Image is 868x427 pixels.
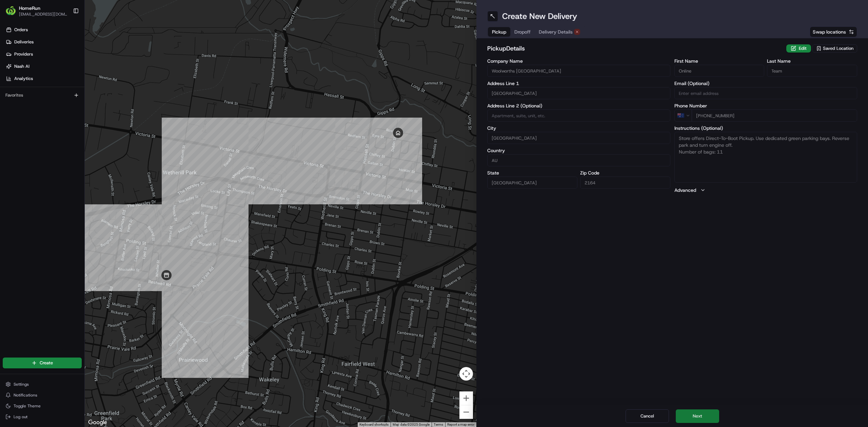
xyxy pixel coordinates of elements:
[674,126,857,130] label: Instructions (Optional)
[3,380,82,389] button: Settings
[767,59,857,63] label: Last Name
[676,409,719,423] button: Next
[580,177,670,189] input: Enter zip code
[5,5,16,16] img: HomeRun
[674,81,857,86] label: Email (Optional)
[14,63,29,69] span: Nash AI
[14,27,28,33] span: Orders
[434,423,443,426] a: Terms (opens in new tab)
[447,423,474,426] a: Report a map error
[492,28,506,35] span: Pickup
[14,414,27,420] span: Log out
[19,12,67,17] button: [EMAIL_ADDRESS][DOMAIN_NAME]
[674,187,857,194] button: Advanced
[487,87,670,99] input: Enter address
[626,409,669,423] button: Cancel
[3,390,82,400] button: Notifications
[3,358,82,368] button: Create
[487,132,670,144] input: Enter city
[514,28,531,35] span: Dropoff
[86,418,109,427] a: Open this area in Google Maps (opens a new window)
[487,65,670,77] input: Enter company name
[459,391,473,405] button: Zoom in
[810,26,857,37] button: Swap locations
[14,382,29,387] span: Settings
[487,126,670,130] label: City
[674,87,857,99] input: Enter email address
[359,422,389,427] button: Keyboard shortcuts
[3,90,82,101] div: Favorites
[3,61,84,72] a: Nash AI
[3,412,82,422] button: Log out
[487,81,670,86] label: Address Line 1
[14,76,33,82] span: Analytics
[487,154,670,166] input: Enter country
[3,3,70,19] button: HomeRunHomeRun[EMAIL_ADDRESS][DOMAIN_NAME]
[487,44,782,53] h2: pickup Details
[674,187,696,194] label: Advanced
[487,148,670,153] label: Country
[767,65,857,77] input: Enter last name
[393,423,430,426] span: Map data ©2025 Google
[487,103,670,108] label: Address Line 2 (Optional)
[3,49,84,60] a: Providers
[674,65,765,77] input: Enter first name
[3,401,82,411] button: Toggle Theme
[812,44,857,53] button: Saved Location
[3,73,84,84] a: Analytics
[487,170,577,175] label: State
[674,132,857,183] textarea: Store offers Direct-To-Boot Pickup. Use dedicated green parking bays. Reverse park and turn engin...
[786,44,811,53] button: Edit
[3,37,84,47] a: Deliveries
[459,405,473,419] button: Zoom out
[487,109,670,122] input: Apartment, suite, unit, etc.
[459,367,473,381] button: Map camera controls
[19,5,40,12] button: HomeRun
[40,360,53,366] span: Create
[14,51,33,57] span: Providers
[14,403,41,409] span: Toggle Theme
[3,24,84,35] a: Orders
[487,177,577,189] input: Enter state
[674,59,765,63] label: First Name
[14,392,37,398] span: Notifications
[487,59,670,63] label: Company Name
[502,11,577,22] h1: Create New Delivery
[813,28,846,35] span: Swap locations
[674,103,857,108] label: Phone Number
[823,45,853,52] span: Saved Location
[580,170,670,175] label: Zip Code
[86,418,109,427] img: Google
[692,109,857,122] input: Enter phone number
[14,39,34,45] span: Deliveries
[539,28,573,35] span: Delivery Details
